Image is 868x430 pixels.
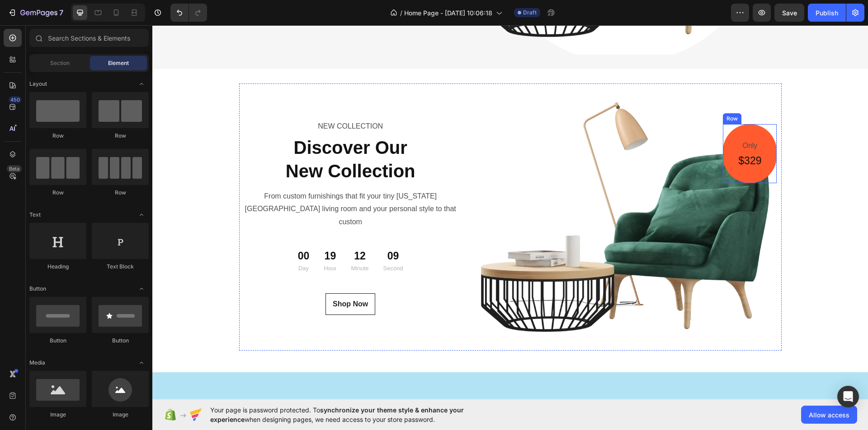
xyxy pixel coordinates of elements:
div: Image [29,411,86,419]
button: Save [774,4,804,22]
span: Draft [523,9,537,17]
iframe: Design area [152,25,868,399]
span: Media [29,359,45,367]
div: Row [92,132,149,140]
div: Row [572,89,587,97]
span: Section [50,59,70,67]
div: Undo/Redo [170,4,207,22]
span: Element [108,59,129,67]
span: Home Page - [DATE] 10:06:18 [404,8,492,18]
div: Publish [816,8,838,18]
h2: $329 [585,128,610,143]
span: synchronize your theme style & enhance your experience [210,406,464,423]
div: 19 [171,224,184,238]
p: Second [231,238,251,248]
p: 7 [59,7,63,18]
div: Open Intercom Messenger [837,386,859,407]
p: Minute [198,238,216,248]
div: 12 [198,224,216,238]
div: Row [29,132,86,140]
button: Allow access [801,406,857,424]
div: 450 [9,96,22,103]
button: Publish [808,4,846,22]
span: / [400,8,402,18]
div: Text Block [92,263,149,271]
span: Your page is password protected. To when designing pages, we need access to your store password. [210,405,499,424]
div: 09 [231,224,251,238]
button: <p>Shop Now</p> [173,268,223,290]
span: Save [782,9,797,17]
span: Toggle open [134,208,149,222]
span: Toggle open [134,282,149,296]
p: Shop Now [180,273,216,284]
div: Beta [7,165,22,172]
div: Button [92,337,149,345]
span: Allow access [809,410,849,420]
div: Button [29,337,86,345]
p: Only [586,114,609,127]
div: Heading [29,263,86,271]
span: Layout [29,80,47,88]
span: Text [29,211,41,219]
p: Hour [171,238,184,248]
button: 7 [4,4,67,22]
input: Search Sections & Elements [29,29,149,47]
span: Button [29,285,46,293]
div: Row [29,189,86,197]
div: Image [92,411,149,419]
span: Toggle open [134,77,149,91]
span: Toggle open [134,356,149,370]
div: Row [92,189,149,197]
